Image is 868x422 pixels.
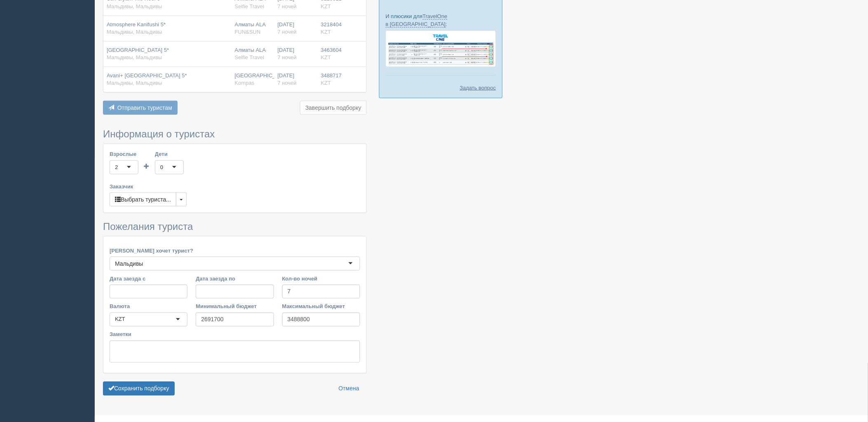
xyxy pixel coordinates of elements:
[321,54,331,60] span: KZT
[196,303,274,311] label: Минимальный бюджет
[235,21,271,36] div: Алматы ALA
[235,29,261,35] span: FUN&SUN
[107,21,166,28] span: Atmosphere Kanifushi 5*
[155,150,184,158] label: Дети
[321,29,331,35] span: KZT
[196,275,274,283] label: Дата заезда по
[110,331,360,339] label: Заметки
[235,54,264,60] span: Selfie Travel
[278,80,297,86] span: 7 ночей
[235,80,255,86] span: Kompas
[321,72,342,79] span: 3488717
[278,21,314,36] div: [DATE]
[321,21,342,28] span: 3218404
[103,382,175,396] button: Сохранить подборку
[386,12,496,28] p: И плюсики для :
[278,54,297,60] span: 7 ночей
[110,247,360,255] label: [PERSON_NAME] хочет турист?
[107,54,162,60] span: Мальдивы, Мальдивы
[110,183,360,190] label: Заказчик
[386,30,496,67] img: travel-one-%D0%BF%D1%96%D0%B4%D0%B1%D1%96%D1%80%D0%BA%D0%B0-%D1%81%D1%80%D0%BC-%D0%B4%D0%BB%D1%8F...
[103,129,367,139] h3: Информация о туристах
[103,101,178,115] button: Отправить туристам
[103,221,193,232] span: Пожелания туриста
[107,29,162,35] span: Мальдивы, Мальдивы
[282,303,360,311] label: Максимальный бюджет
[278,3,297,9] span: 7 ночей
[107,47,169,53] span: [GEOGRAPHIC_DATA] 5*
[278,46,314,62] div: [DATE]
[235,3,264,9] span: Selfie Travel
[107,72,187,79] span: Avani+ [GEOGRAPHIC_DATA] 5*
[321,3,331,9] span: KZT
[117,104,172,111] span: Отправить туристам
[333,382,365,396] a: Отмена
[321,80,331,86] span: KZT
[115,315,125,324] div: KZT
[278,29,297,35] span: 7 ночей
[235,72,271,87] div: [GEOGRAPHIC_DATA]
[115,260,143,268] div: Мальдивы
[110,192,176,206] button: Выбрать туриста...
[110,275,187,283] label: Дата заезда с
[278,72,314,87] div: [DATE]
[282,285,360,299] input: 7-10 или 7,10,14
[300,101,367,115] button: Завершить подборку
[321,47,342,53] span: 3463604
[282,275,360,283] label: Кол-во ночей
[107,3,162,9] span: Мальдивы, Мальдивы
[160,163,163,172] div: 0
[235,46,271,62] div: Алматы ALA
[110,150,138,158] label: Взрослые
[115,163,118,172] div: 2
[460,84,496,92] a: Задать вопрос
[107,80,162,86] span: Мальдивы, Мальдивы
[110,303,187,311] label: Валюта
